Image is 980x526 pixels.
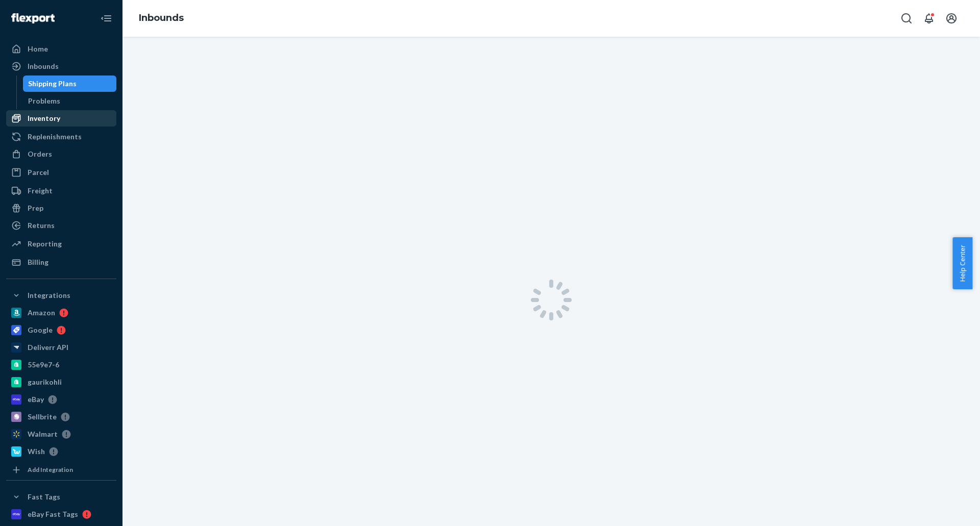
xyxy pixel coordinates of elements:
[11,13,55,23] img: Flexport logo
[6,506,116,522] a: eBay Fast Tags
[6,217,116,234] a: Returns
[6,464,116,476] a: Add Integration
[28,79,77,89] div: Shipping Plans
[131,4,192,33] ol: breadcrumbs
[6,146,116,162] a: Orders
[6,41,116,57] a: Home
[28,446,45,457] div: Wish
[6,374,116,390] a: gaurikohli
[6,236,116,252] a: Reporting
[896,8,917,29] button: Open Search Box
[6,339,116,356] a: Deliverr API
[6,164,116,181] a: Parcel
[6,200,116,216] a: Prep
[6,391,116,408] a: eBay
[6,357,116,373] a: 55e9e7-6
[28,149,52,159] div: Orders
[28,61,59,71] div: Inbounds
[28,325,53,335] div: Google
[28,290,70,300] div: Integrations
[28,132,82,142] div: Replenishments
[28,412,57,422] div: Sellbrite
[6,287,116,304] button: Integrations
[28,394,44,405] div: eBay
[28,257,48,267] div: Billing
[952,237,972,289] button: Help Center
[28,44,48,54] div: Home
[6,129,116,145] a: Replenishments
[28,308,55,318] div: Amazon
[28,492,60,502] div: Fast Tags
[28,429,58,439] div: Walmart
[28,113,60,123] div: Inventory
[28,360,59,370] div: 55e9e7-6
[28,186,53,196] div: Freight
[6,489,116,505] button: Fast Tags
[941,8,962,29] button: Open account menu
[96,8,116,29] button: Close Navigation
[28,509,78,519] div: eBay Fast Tags
[139,12,184,23] a: Inbounds
[6,183,116,199] a: Freight
[23,76,117,92] a: Shipping Plans
[6,58,116,74] a: Inbounds
[919,8,939,29] button: Open notifications
[28,239,62,249] div: Reporting
[6,254,116,270] a: Billing
[6,305,116,321] a: Amazon
[6,110,116,127] a: Inventory
[6,322,116,338] a: Google
[28,342,68,353] div: Deliverr API
[23,93,117,109] a: Problems
[28,377,62,387] div: gaurikohli
[6,426,116,442] a: Walmart
[28,465,73,474] div: Add Integration
[28,220,55,231] div: Returns
[6,443,116,460] a: Wish
[28,96,60,106] div: Problems
[6,409,116,425] a: Sellbrite
[28,203,43,213] div: Prep
[28,167,49,178] div: Parcel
